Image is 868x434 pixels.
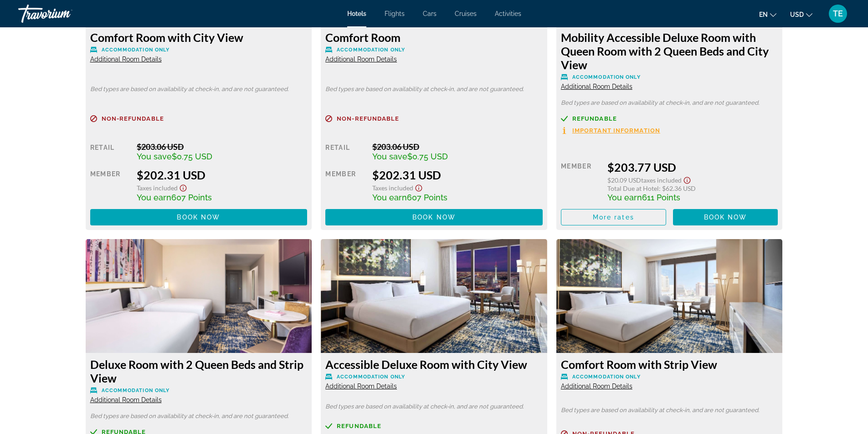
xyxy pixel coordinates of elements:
a: Cruises [455,10,477,17]
button: Show Taxes and Fees disclaimer [178,182,189,192]
span: Accommodation Only [102,47,170,53]
span: You earn [137,193,171,202]
img: 50ed1d24-5603-4cb0-ae81-8b37c452d223.jpeg [556,239,783,353]
span: Additional Room Details [561,83,632,90]
div: Retail [325,142,365,161]
button: Book now [90,209,308,225]
a: Cars [423,10,437,17]
button: Important Information [561,127,660,134]
span: Total Due at Hotel [607,184,659,192]
span: You earn [607,193,642,202]
a: Refundable [325,423,543,429]
a: Hotels [347,10,366,17]
div: Member [561,160,601,202]
span: Refundable [337,423,381,429]
span: 611 Points [642,193,680,202]
div: $202.31 USD [137,168,307,182]
button: Book now [325,209,543,225]
h3: Deluxe Room with 2 Queen Beds and Strip View [90,357,308,385]
p: Bed types are based on availability at check-in, and are not guaranteed. [325,86,543,92]
span: More rates [593,214,634,221]
button: Change language [759,8,776,21]
span: TE [833,9,843,18]
span: You earn [372,193,407,202]
span: Accommodation Only [102,388,170,393]
div: $202.31 USD [372,168,543,182]
span: You save [137,152,172,161]
span: Non-refundable [102,116,164,122]
p: Bed types are based on availability at check-in, and are not guaranteed. [90,86,308,92]
span: Additional Room Details [325,56,397,63]
span: Book now [177,214,220,221]
div: $203.06 USD [372,142,543,152]
button: User Menu [826,4,850,23]
span: Important Information [572,128,660,133]
span: Additional Room Details [561,383,632,390]
span: Non-refundable [337,116,399,122]
span: Accommodation Only [337,374,405,380]
h3: Mobility Accessible Deluxe Room with Queen Room with 2 Queen Beds and City View [561,31,778,71]
span: $0.75 USD [172,152,212,161]
p: Bed types are based on availability at check-in, and are not guaranteed. [561,407,778,414]
div: Member [325,168,365,202]
span: Additional Room Details [90,396,162,403]
div: : $62.36 USD [607,184,778,192]
span: Taxes included [137,184,178,192]
button: Book now [673,209,778,225]
h3: Comfort Room with Strip View [561,357,778,371]
span: 607 Points [407,193,447,202]
img: 6a569d15-31ba-4a85-bc1f-362bb3b85a72.jpeg [321,239,547,353]
span: Taxes included [372,184,413,192]
p: Bed types are based on availability at check-in, and are not guaranteed. [561,100,778,106]
div: $203.77 USD [607,160,778,174]
span: USD [790,11,804,18]
span: Additional Room Details [90,56,162,63]
span: Accommodation Only [572,74,641,80]
span: Refundable [572,116,617,122]
span: en [759,11,768,18]
button: Show Taxes and Fees disclaimer [413,182,424,192]
h3: Accessible Deluxe Room with City View [325,357,543,371]
img: 85874335-4da3-40b6-a739-779e52834e0a.jpeg [86,239,312,353]
button: More rates [561,209,666,225]
span: $20.09 USD [607,176,641,184]
button: Change currency [790,8,812,21]
span: $0.75 USD [407,152,448,161]
button: Show Taxes and Fees disclaimer [682,174,693,184]
div: $203.06 USD [137,142,307,152]
span: 607 Points [171,193,212,202]
span: Accommodation Only [572,374,641,380]
span: Accommodation Only [337,47,405,53]
span: You save [372,152,407,161]
a: Flights [385,10,405,17]
a: Activities [495,10,521,17]
div: Retail [90,142,130,161]
h3: Comfort Room with City View [90,31,308,44]
a: Travorium [18,2,109,26]
div: Member [90,168,130,202]
p: Bed types are based on availability at check-in, and are not guaranteed. [90,413,308,419]
span: Taxes included [641,176,682,184]
span: Book now [412,214,456,221]
span: Additional Room Details [325,383,397,390]
span: Book now [704,214,747,221]
p: Bed types are based on availability at check-in, and are not guaranteed. [325,403,543,410]
a: Refundable [561,115,778,122]
h3: Comfort Room [325,31,543,44]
